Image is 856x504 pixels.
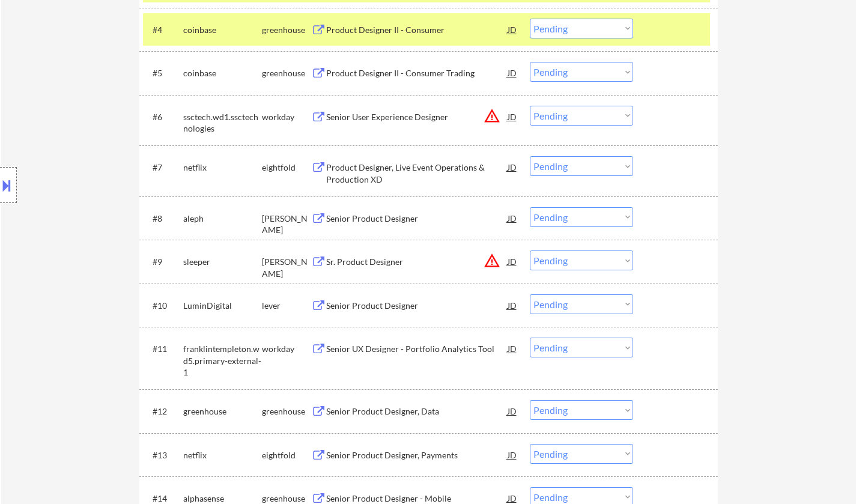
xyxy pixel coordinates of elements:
[262,343,311,355] div: workday
[262,213,311,236] div: [PERSON_NAME]
[326,162,508,185] div: Product Designer, Live Event Operations & Production XD
[153,405,174,417] div: #12
[484,108,500,124] button: warning_amber
[183,300,262,312] div: LuminDigital
[326,24,508,36] div: Product Designer II - Consumer
[506,250,518,272] div: JD
[326,405,508,417] div: Senior Product Designer, Data
[153,67,174,79] div: #5
[326,213,508,225] div: Senior Product Designer
[262,111,311,123] div: workday
[183,24,262,36] div: coinbase
[506,19,518,40] div: JD
[326,111,508,123] div: Senior User Experience Designer
[153,300,174,312] div: #10
[506,444,518,466] div: JD
[153,24,174,36] div: #4
[262,24,311,36] div: greenhouse
[326,67,508,79] div: Product Designer II - Consumer Trading
[506,207,518,229] div: JD
[326,300,508,312] div: Senior Product Designer
[183,213,262,225] div: aleph
[153,449,174,461] div: #13
[153,343,174,355] div: #11
[183,405,262,417] div: greenhouse
[183,343,262,378] div: franklintempleton.wd5.primary-external-1
[262,162,311,174] div: eightfold
[506,156,518,178] div: JD
[183,256,262,268] div: sleeper
[506,338,518,359] div: JD
[262,449,311,461] div: eightfold
[183,449,262,461] div: netflix
[262,67,311,79] div: greenhouse
[183,67,262,79] div: coinbase
[262,405,311,417] div: greenhouse
[506,400,518,422] div: JD
[506,106,518,127] div: JD
[183,111,262,135] div: ssctech.wd1.ssctechnologies
[326,449,508,461] div: Senior Product Designer, Payments
[183,162,262,174] div: netflix
[262,300,311,312] div: lever
[262,256,311,279] div: [PERSON_NAME]
[326,343,508,355] div: Senior UX Designer - Portfolio Analytics Tool
[484,252,500,269] button: warning_amber
[326,256,508,268] div: Sr. Product Designer
[506,294,518,316] div: JD
[506,62,518,83] div: JD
